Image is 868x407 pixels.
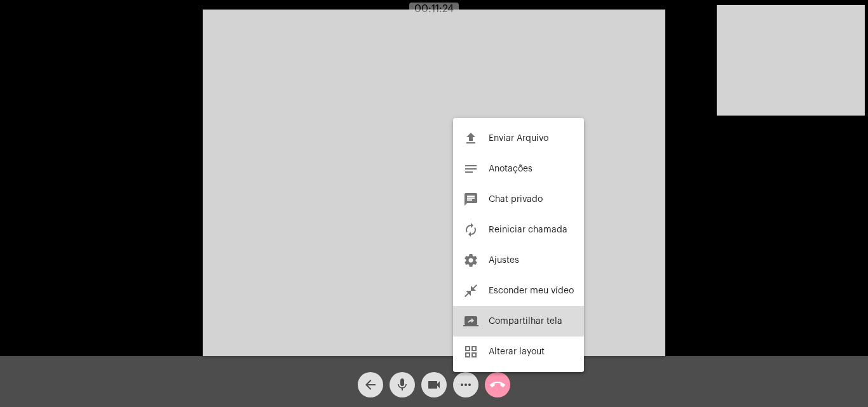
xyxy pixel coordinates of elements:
span: Compartilhar tela [489,317,562,326]
mat-icon: notes [463,161,478,177]
mat-icon: settings [463,253,478,268]
span: Reiniciar chamada [489,225,567,234]
mat-icon: autorenew [463,222,478,237]
span: Anotações [489,164,532,173]
span: Esconder meu vídeo [489,286,574,295]
span: Ajustes [489,256,519,265]
mat-icon: file_upload [463,131,478,146]
mat-icon: close_fullscreen [463,283,478,298]
span: Enviar Arquivo [489,134,548,143]
span: Chat privado [489,195,543,204]
mat-icon: grid_view [463,344,478,359]
span: Alterar layout [489,347,545,356]
mat-icon: chat [463,192,478,207]
mat-icon: screen_share [463,314,478,329]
